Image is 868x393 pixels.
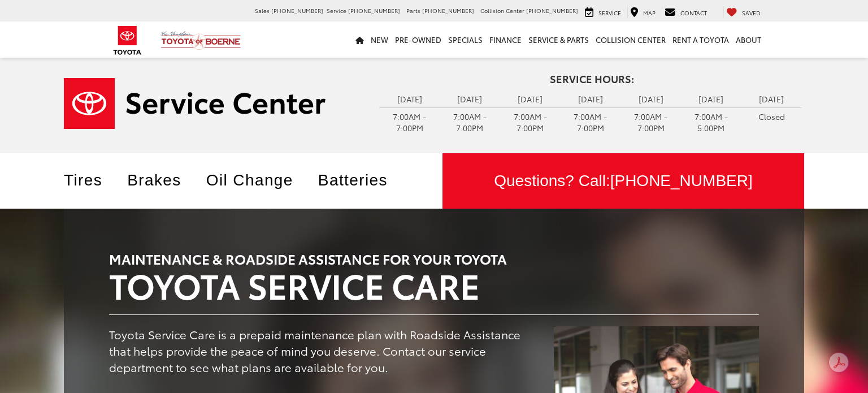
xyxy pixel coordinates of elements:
[442,153,804,209] a: Questions? Call:[PHONE_NUMBER]
[500,90,561,107] td: [DATE]
[106,22,149,59] img: Toyota
[379,107,440,136] td: 7:00AM - 7:00PM
[422,6,474,15] span: [PHONE_NUMBER]
[440,107,500,136] td: 7:00AM - 7:00PM
[271,6,323,15] span: [PHONE_NUMBER]
[681,107,741,136] td: 7:00AM - 5:00PM
[348,6,400,15] span: [PHONE_NUMBER]
[592,21,669,58] a: Collision Center
[109,251,759,266] h3: MAINTENANCE & ROADSIDE ASSISTANCE FOR YOUR TOYOTA
[318,171,405,189] a: Batteries
[442,153,804,209] div: Questions? Call:
[525,21,592,58] a: Service & Parts: Opens in a new tab
[741,90,802,107] td: [DATE]
[486,21,525,58] a: Finance
[440,90,500,107] td: [DATE]
[392,21,445,58] a: Pre-Owned
[500,107,561,136] td: 7:00AM - 7:00PM
[723,6,763,18] a: My Saved Vehicles
[741,107,802,125] td: Closed
[732,21,765,58] a: About
[610,172,753,189] span: [PHONE_NUMBER]
[109,266,759,303] h2: TOYOTA SERVICE CARE
[582,6,624,18] a: Service
[526,6,578,15] span: [PHONE_NUMBER]
[561,90,621,107] td: [DATE]
[662,6,710,18] a: Contact
[255,6,270,15] span: Sales
[379,90,440,107] td: [DATE]
[327,6,346,15] span: Service
[480,6,524,15] span: Collision Center
[64,171,119,189] a: Tires
[352,21,367,58] a: Home
[561,107,621,136] td: 7:00AM - 7:00PM
[598,8,621,17] span: Service
[742,8,761,17] span: Saved
[406,6,420,15] span: Parts
[620,90,681,107] td: [DATE]
[109,326,537,375] p: Toyota Service Care is a prepaid maintenance plan with Roadside Assistance that helps provide the...
[206,171,310,189] a: Oil Change
[669,21,732,58] a: Rent a Toyota
[680,8,707,17] span: Contact
[620,107,681,136] td: 7:00AM - 7:00PM
[643,8,656,17] span: Map
[160,31,241,50] img: Vic Vaughan Toyota of Boerne
[681,90,741,107] td: [DATE]
[379,74,804,85] h4: Service Hours:
[64,78,325,129] img: Service Center | Vic Vaughan Toyota of Boerne in Boerne TX
[64,78,362,129] a: Service Center | Vic Vaughan Toyota of Boerne in Boerne TX
[445,21,486,58] a: Specials
[127,171,198,189] a: Brakes
[367,21,392,58] a: New
[627,6,658,18] a: Map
